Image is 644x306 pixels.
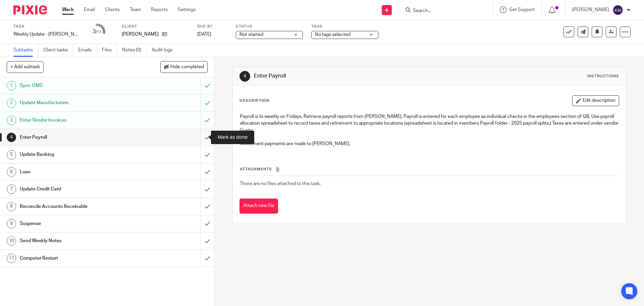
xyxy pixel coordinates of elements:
[240,167,272,171] span: Attachments
[102,44,117,57] a: Files
[20,219,136,229] h1: Suspense
[170,64,204,70] span: Hide completed
[7,184,16,194] div: 7
[7,61,44,73] button: + Add subtask
[122,31,159,38] p: [PERSON_NAME]
[612,5,623,15] img: svg%3E
[412,8,473,14] input: Search
[7,167,16,177] div: 6
[7,202,16,211] div: 8
[13,31,80,38] div: Weekly Update - Beauchamp
[105,6,120,13] a: Clients
[20,202,136,212] h1: Reconcile Accounts Receivable
[7,116,16,125] div: 3
[20,132,136,142] h1: Enter Payroll
[160,61,208,73] button: Hide completed
[239,71,250,82] div: 4
[78,44,97,57] a: Emails
[315,32,351,37] span: No tags selected
[509,7,535,12] span: Get Support
[20,184,136,194] h1: Update Credit Card
[20,253,136,263] h1: Computer Restart
[152,44,177,57] a: Audit logs
[20,167,136,177] h1: Loan
[197,24,227,29] label: Due by
[96,30,102,34] small: /11
[151,6,168,13] a: Reports
[239,199,278,214] button: Attach new file
[587,74,619,79] div: Instructions
[84,6,95,13] a: Email
[13,24,80,29] label: Task
[7,133,16,142] div: 4
[20,98,136,108] h1: Update Manufacturers
[240,113,619,134] p: Payroll is bi-weekly on Fridays. Retrieve payroll reports from [PERSON_NAME]. Payroll is entered ...
[13,44,38,57] a: Subtasks
[7,254,16,263] div: 11
[20,81,136,91] h1: Sync OMS
[240,181,321,186] span: There are no files attached to this task.
[43,44,73,57] a: Client tasks
[572,6,609,13] p: [PERSON_NAME]
[7,219,16,228] div: 9
[240,140,619,147] p: Retirement payments are made to [PERSON_NAME].
[178,6,196,13] a: Settings
[572,95,619,106] button: Edit description
[7,150,16,160] div: 5
[7,236,16,246] div: 10
[62,6,74,13] a: Work
[7,81,16,90] div: 1
[20,236,136,246] h1: Send Weekly Notes
[236,24,303,29] label: Status
[13,5,47,14] img: Pixie
[20,115,136,125] h1: Enter Vendor Invoices
[197,32,211,37] span: [DATE]
[122,44,147,57] a: Notes (0)
[93,28,102,36] div: 3
[311,24,378,29] label: Tags
[239,32,263,37] span: Not started
[239,98,269,103] p: Description
[20,149,136,160] h1: Update Banking
[130,6,141,13] a: Team
[122,24,189,29] label: Client
[7,98,16,108] div: 2
[13,31,80,38] div: Weekly Update - [PERSON_NAME]
[254,73,444,80] h1: Enter Payroll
